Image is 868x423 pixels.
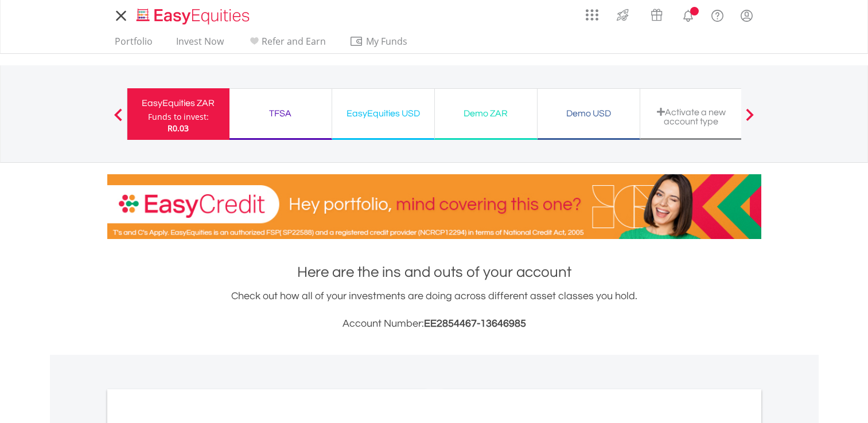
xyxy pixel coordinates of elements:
[168,123,189,134] span: R0.03
[107,288,761,332] div: Check out how all of your investments are doing across different asset classes you hold.
[110,36,157,53] a: Portfolio
[647,107,735,126] div: Activate a new account type
[243,36,330,53] a: Refer and Earn
[442,105,530,122] div: Demo ZAR
[613,6,632,24] img: thrive-v2.svg
[586,9,598,21] img: grid-menu-icon.svg
[107,174,761,239] img: EasyCredit Promotion Banner
[148,111,209,123] div: Funds to invest:
[132,3,254,26] a: Home page
[674,3,703,26] a: Notifications
[640,3,674,24] a: Vouchers
[339,105,427,122] div: EasyEquities USD
[732,3,761,28] a: My Profile
[544,105,633,122] div: Demo USD
[703,3,732,26] a: FAQ's and Support
[578,3,606,21] a: AppsGrid
[134,95,223,111] div: EasyEquities ZAR
[262,35,326,48] span: Refer and Earn
[236,105,325,122] div: TFSA
[134,7,254,26] img: EasyEquities_Logo.png
[172,36,228,53] a: Invest Now
[349,34,425,49] span: My Funds
[107,316,761,332] h3: Account Number:
[107,262,761,283] h1: Here are the ins and outs of your account
[647,6,666,24] img: vouchers-v2.svg
[424,318,526,329] span: EE2854467-13646985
